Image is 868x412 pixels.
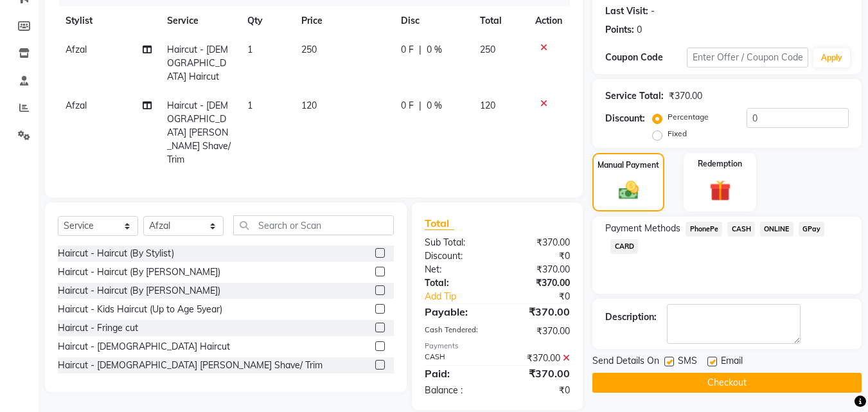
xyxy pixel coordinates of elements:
[605,222,680,235] span: Payment Methods
[415,304,497,319] div: Payable:
[605,89,664,103] div: Service Total:
[419,99,421,112] span: |
[799,222,825,237] span: GPay
[669,89,702,103] div: ₹370.00
[497,366,580,381] div: ₹370.00
[678,354,697,370] span: SMS
[247,44,252,55] span: 1
[58,340,230,354] div: Haircut - [DEMOGRAPHIC_DATA] Haircut
[727,222,755,237] span: CASH
[760,222,793,237] span: ONLINE
[605,310,657,324] div: Description:
[401,43,414,57] span: 0 F
[419,43,421,57] span: |
[605,112,645,125] div: Discount:
[167,44,228,82] span: Haircut - [DEMOGRAPHIC_DATA] Haircut
[480,100,495,111] span: 120
[668,111,709,123] label: Percentage
[497,249,580,263] div: ₹0
[415,384,497,397] div: Balance :
[393,6,472,35] th: Disc
[58,303,222,316] div: Haircut - Kids Haircut (Up to Age 5year)
[497,263,580,276] div: ₹370.00
[612,179,645,202] img: _cash.svg
[427,99,442,112] span: 0 %
[233,215,394,235] input: Search or Scan
[247,100,252,111] span: 1
[511,290,580,303] div: ₹0
[58,359,323,372] div: Haircut - [DEMOGRAPHIC_DATA] [PERSON_NAME] Shave/ Trim
[472,6,528,35] th: Total
[721,354,743,370] span: Email
[592,373,862,393] button: Checkout
[427,43,442,57] span: 0 %
[703,177,738,204] img: _gift.svg
[58,265,220,279] div: Haircut - Haircut (By [PERSON_NAME])
[401,99,414,112] span: 0 F
[497,236,580,249] div: ₹370.00
[66,44,87,55] span: Afzal
[415,249,497,263] div: Discount:
[415,290,511,303] a: Add Tip
[58,284,220,298] div: Haircut - Haircut (By [PERSON_NAME])
[415,276,497,290] div: Total:
[480,44,495,55] span: 250
[527,6,570,35] th: Action
[167,100,231,165] span: Haircut - [DEMOGRAPHIC_DATA] [PERSON_NAME] Shave/ Trim
[58,6,159,35] th: Stylist
[686,222,722,237] span: PhonePe
[415,366,497,381] div: Paid:
[240,6,294,35] th: Qty
[592,354,659,370] span: Send Details On
[425,217,454,230] span: Total
[497,304,580,319] div: ₹370.00
[425,341,570,352] div: Payments
[497,276,580,290] div: ₹370.00
[698,158,742,170] label: Redemption
[687,48,808,67] input: Enter Offer / Coupon Code
[159,6,240,35] th: Service
[415,352,497,365] div: CASH
[605,51,686,64] div: Coupon Code
[605,23,634,37] div: Points:
[497,325,580,338] div: ₹370.00
[605,4,648,18] div: Last Visit:
[497,384,580,397] div: ₹0
[301,44,317,55] span: 250
[651,4,655,18] div: -
[415,325,497,338] div: Cash Tendered:
[58,321,138,335] div: Haircut - Fringe cut
[415,263,497,276] div: Net:
[497,352,580,365] div: ₹370.00
[637,23,642,37] div: 0
[294,6,393,35] th: Price
[415,236,497,249] div: Sub Total:
[301,100,317,111] span: 120
[66,100,87,111] span: Afzal
[668,128,687,139] label: Fixed
[813,48,850,67] button: Apply
[598,159,659,171] label: Manual Payment
[610,239,638,254] span: CARD
[58,247,174,260] div: Haircut - Haircut (By Stylist)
